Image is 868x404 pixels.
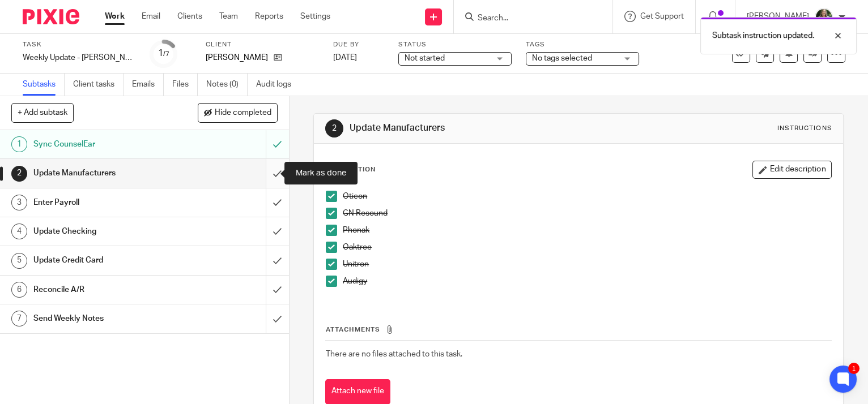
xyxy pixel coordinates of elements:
div: Weekly Update - Strnad [23,52,136,63]
img: Pixie [23,9,79,24]
p: Subtask instruction updated. [712,30,814,41]
p: [PERSON_NAME] [206,52,268,63]
span: Not started [405,54,445,62]
a: Files [172,74,198,96]
span: No tags selected [532,54,592,62]
button: + Add subtask [11,103,74,122]
div: 1 [848,363,860,374]
h1: Sync CounselEar [33,136,181,153]
a: Work [105,11,125,22]
label: Task [23,40,136,49]
span: Hide completed [215,109,271,118]
a: Emails [132,74,164,96]
h1: Update Checking [33,223,181,240]
label: Status [398,40,512,49]
button: Edit description [752,161,832,179]
span: There are no files attached to this task. [326,350,462,358]
button: Hide completed [198,103,278,122]
h1: Enter Payroll [33,194,181,211]
a: Email [142,11,160,22]
a: Subtasks [23,74,65,96]
h1: Reconcile A/R [33,281,181,298]
a: Notes (0) [206,74,248,96]
div: 1 [11,136,27,152]
p: Unitron [343,259,831,270]
p: Oaktree [343,242,831,253]
div: 2 [325,119,343,137]
div: Weekly Update - [PERSON_NAME] [23,52,136,63]
a: Audit logs [256,74,300,96]
label: Client [206,40,319,49]
div: 4 [11,224,27,239]
a: Client tasks [73,74,124,96]
p: Description [325,165,376,174]
a: Clients [177,11,202,22]
div: 1 [158,47,169,60]
span: Attachments [326,326,380,333]
h1: Update Credit Card [33,252,181,269]
div: 7 [11,311,27,326]
div: 3 [11,195,27,210]
p: Audigy [343,276,831,287]
p: GN Resound [343,208,831,219]
a: Reports [255,11,283,22]
img: Robynn%20Maedl%20-%202025.JPG [815,8,833,26]
span: [DATE] [333,54,357,62]
label: Due by [333,40,384,49]
div: 5 [11,253,27,269]
div: 2 [11,166,27,182]
a: Settings [300,11,330,22]
h1: Send Weekly Notes [33,310,181,327]
p: Phonak [343,225,831,236]
p: Oticon [343,191,831,202]
h1: Update Manufacturers [350,122,603,134]
small: /7 [163,51,169,57]
h1: Update Manufacturers [33,165,181,182]
div: 6 [11,282,27,298]
a: Team [219,11,238,22]
div: Instructions [777,124,832,133]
